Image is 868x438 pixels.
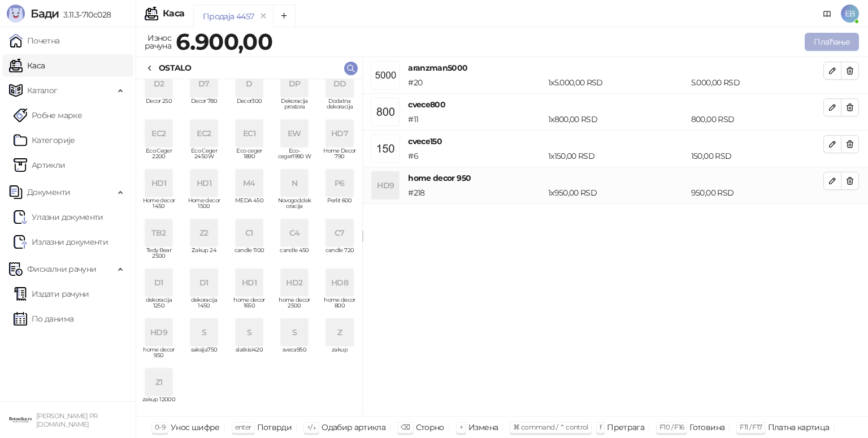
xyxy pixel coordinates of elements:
span: Decor300 [231,98,267,115]
div: HD2 [281,269,308,296]
div: D1 [145,269,172,296]
a: Документација [818,5,836,23]
a: Излазни документи [14,231,108,253]
span: Eco ceger 1890 [231,148,267,165]
div: HD7 [326,120,353,147]
span: Бади [31,7,59,20]
span: Home Decor 790 [322,148,358,165]
div: HD1 [190,170,218,197]
div: S [190,319,218,346]
span: enter [235,423,251,431]
a: Робне марке [14,104,82,127]
div: Продаја 4457 [203,10,254,23]
span: home decor 2500 [276,297,313,314]
span: Каталог [27,79,58,102]
a: По данима [14,307,73,330]
a: Каса [9,54,45,77]
div: D2 [145,70,172,97]
span: 0-9 [155,423,165,431]
span: saksija750 [186,347,222,364]
div: C7 [326,219,353,246]
span: ⌫ [401,423,410,431]
div: HD8 [326,269,353,296]
span: Novogod.dekoracija [276,198,313,215]
div: Готовина [689,420,724,435]
button: remove [256,11,271,21]
div: 1 x 800,00 RSD [546,113,689,125]
div: HD1 [145,170,172,197]
span: zakup 12000 [141,397,177,414]
div: Z [326,319,353,346]
button: Плаћање [805,33,859,51]
div: Измена [468,420,498,435]
div: Одабир артикла [322,420,385,435]
div: OSTALO [159,62,191,74]
h4: cvece800 [408,98,823,111]
a: Категорије [14,129,75,151]
span: 3.11.3-710c028 [59,10,111,20]
span: zakup [322,347,358,364]
div: C4 [281,219,308,246]
div: S [236,319,263,346]
span: Tedy Bear 2500 [141,248,177,264]
div: HD1 [236,269,263,296]
a: Почетна [9,29,60,52]
a: Издати рачуни [14,283,89,305]
div: D1 [190,269,218,296]
div: Z2 [190,219,218,246]
div: 950,00 RSD [689,187,826,199]
span: EB [841,5,859,23]
div: Z1 [145,368,172,396]
span: ⌘ command / ⌃ control [513,423,588,431]
div: 1 x 950,00 RSD [546,187,689,199]
div: 5.000,00 RSD [689,76,826,89]
span: Dodatna dekoracija [322,98,358,115]
div: HD9 [145,319,172,346]
div: DD [326,70,353,97]
div: S [281,319,308,346]
span: dekoracija 1450 [186,297,222,314]
div: # 6 [406,150,546,162]
div: # 11 [406,113,546,125]
div: Претрага [607,420,644,435]
div: EC2 [145,120,172,147]
span: dekoracija 1250 [141,297,177,314]
h4: cvece150 [408,135,823,148]
div: Потврди [257,420,292,435]
div: grid [136,79,362,416]
img: Logo [7,5,25,23]
span: Eco Ceger 2200 [141,148,177,165]
div: 1 x 5.000,00 RSD [546,76,689,89]
span: home decor 800 [322,297,358,314]
div: M4 [236,170,263,197]
span: f [600,423,601,431]
div: DP [281,70,308,97]
span: sveca950 [276,347,313,364]
span: Home decor 1500 [186,198,222,215]
div: TB2 [145,219,172,246]
h4: home decor 950 [408,172,823,184]
span: Perlit 600 [322,198,358,215]
div: Унос шифре [171,420,220,435]
div: Платна картица [768,420,830,435]
div: N [281,170,308,197]
span: MEDA 450 [231,198,267,215]
span: Dekoracija prostora [276,98,313,115]
div: 800,00 RSD [689,113,826,125]
span: + [459,423,463,431]
div: C1 [236,219,263,246]
span: F10 / F16 [659,423,684,431]
h4: aranzman5000 [408,62,823,74]
span: Фискални рачуни [27,258,96,280]
span: Eco Ceger 2450W [186,148,222,165]
div: P6 [326,170,353,197]
div: D7 [190,70,218,97]
div: # 218 [406,187,546,199]
span: candle 1100 [231,248,267,264]
span: F11 / F17 [740,423,762,431]
span: Decor 780 [186,98,222,115]
a: Ulazni dokumentiУлазни документи [14,206,103,228]
small: [PERSON_NAME] PR [DOMAIN_NAME] [36,412,98,428]
span: slatkisi420 [231,347,267,364]
div: Каса [163,9,184,18]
